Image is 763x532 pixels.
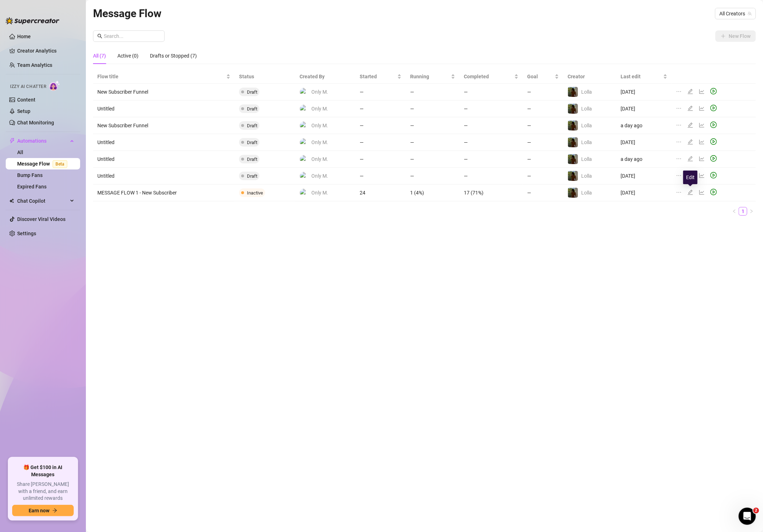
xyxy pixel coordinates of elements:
a: Message FlowBeta [17,161,70,167]
span: Running [410,73,449,80]
article: Message Flow [93,5,161,22]
span: play-circle [710,189,717,195]
td: — [460,117,523,134]
div: All (7) [93,52,106,60]
td: [DATE] [616,168,672,184]
span: play-circle [710,88,717,94]
td: — [460,134,523,151]
span: Only M. [311,155,328,163]
th: Last edit [616,70,672,84]
span: line-chart [699,173,705,178]
div: Active (0) [117,52,138,60]
td: — [355,168,406,184]
th: Created By [295,70,355,84]
span: right [749,209,754,213]
span: ellipsis [676,189,682,195]
td: — [523,184,563,201]
td: — [355,134,406,151]
img: Only Models [300,105,308,113]
td: Untitled [93,151,235,168]
span: Inactive [247,190,263,196]
button: Earn nowarrow-right [12,505,74,516]
input: Search... [104,32,160,40]
span: Goal [527,73,553,80]
a: 1 [739,207,747,215]
td: Untitled [93,134,235,151]
span: arrow-right [52,508,57,513]
li: Previous Page [730,207,739,216]
span: Lolla [581,139,592,145]
img: Lolla [568,104,578,114]
a: Settings [17,231,36,236]
td: — [406,134,460,151]
span: line-chart [699,89,705,94]
span: Share [PERSON_NAME] with a friend, and earn unlimited rewards [12,481,74,502]
span: play-circle [710,105,717,111]
span: All Creators [719,8,752,19]
td: — [406,84,460,100]
span: Lolla [581,89,592,95]
td: — [523,168,563,184]
img: Lolla [568,87,578,97]
span: Chat Copilot [17,195,68,207]
span: Automations [17,135,68,147]
td: — [355,84,406,100]
span: 2 [753,508,759,513]
td: a day ago [616,117,672,134]
td: — [523,117,563,134]
span: Only M. [311,105,328,113]
td: — [406,100,460,117]
td: — [460,84,523,100]
span: Only M. [311,189,328,197]
th: Started [355,70,406,84]
span: ellipsis [676,122,682,128]
img: Only Models [300,138,308,147]
span: Draft [247,157,257,162]
td: — [523,100,563,117]
a: Discover Viral Videos [17,216,65,222]
img: AI Chatter [49,80,60,91]
span: Only M. [311,138,328,146]
td: — [523,151,563,168]
li: 1 [739,207,747,216]
td: [DATE] [616,84,672,100]
span: play-circle [710,138,717,145]
td: 1 (4%) [406,184,460,201]
td: [DATE] [616,100,672,117]
a: All [17,149,23,155]
a: Creator Analytics [17,45,74,56]
span: Draft [247,140,257,145]
img: logo-BBDzfeDw.svg [6,17,59,24]
td: 17 (71%) [460,184,523,201]
img: Lolla [568,154,578,164]
span: Draft [247,123,257,128]
span: ellipsis [676,173,682,178]
span: play-circle [710,172,717,178]
th: Creator [563,70,616,84]
td: New Subscriber Funnel [93,84,235,100]
li: Next Page [747,207,756,216]
img: Lolla [568,137,578,147]
button: New Flow [715,30,756,42]
span: ellipsis [676,105,682,111]
td: a day ago [616,151,672,168]
span: edit [687,105,693,111]
th: Status [235,70,295,84]
span: edit [687,139,693,145]
span: Lolla [581,173,592,179]
td: — [355,100,406,117]
td: 24 [355,184,406,201]
span: Draft [247,173,257,179]
a: Bump Fans [17,172,43,178]
span: Lolla [581,106,592,112]
td: Untitled [93,100,235,117]
a: Home [17,34,31,39]
span: line-chart [699,122,705,128]
span: Completed [464,73,513,80]
td: — [355,151,406,168]
span: Only M. [311,122,328,129]
span: Draft [247,106,257,112]
button: right [747,207,756,216]
img: Only Models [300,155,308,163]
div: Drafts or Stopped (7) [150,52,197,60]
